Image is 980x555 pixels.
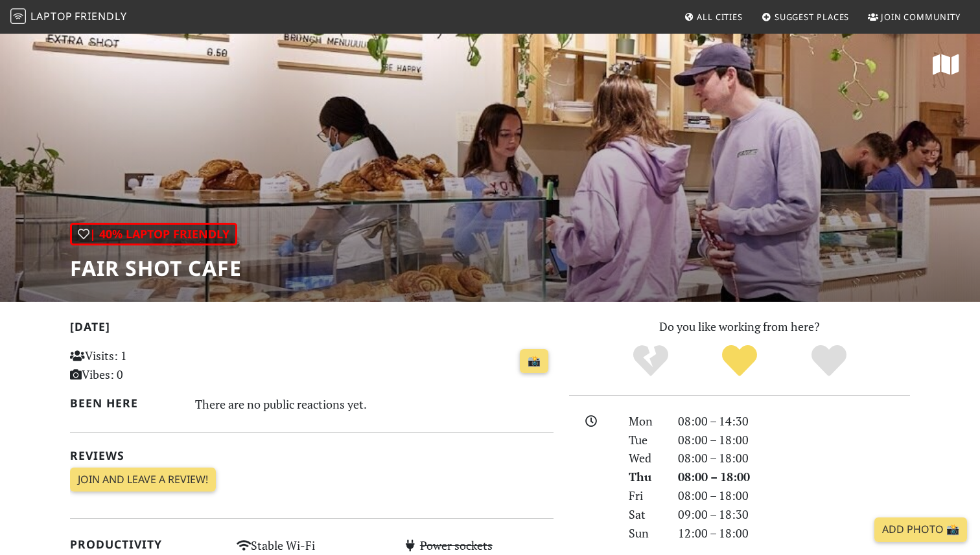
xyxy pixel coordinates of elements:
[621,431,670,449] div: Tue
[621,524,670,543] div: Sun
[195,394,554,414] div: There are no public reactions yet.
[621,412,670,431] div: Mon
[75,9,126,23] span: Friendly
[621,449,670,468] div: Wed
[70,538,221,551] h2: Productivity
[784,343,874,379] div: Definitely!
[569,317,910,336] p: Do you like working from here?
[70,256,242,280] h1: Fair Shot Cafe
[874,517,967,542] a: Add Photo 📸
[621,486,670,505] div: Fri
[70,320,554,339] h2: [DATE]
[10,8,26,24] img: LaptopFriendly
[621,505,670,524] div: Sat
[670,505,918,524] div: 09:00 – 18:30
[670,524,918,543] div: 12:00 – 18:00
[697,11,743,23] span: All Cities
[679,5,748,28] a: All Cities
[670,486,918,505] div: 08:00 – 18:00
[70,396,180,410] h2: Been here
[670,449,918,468] div: 08:00 – 18:00
[670,412,918,431] div: 08:00 – 14:30
[30,9,73,23] span: Laptop
[863,5,966,28] a: Join Community
[756,5,855,28] a: Suggest Places
[420,538,493,553] s: Power sockets
[70,223,237,245] div: | 40% Laptop Friendly
[70,346,221,384] p: Visits: 1 Vibes: 0
[70,449,554,462] h2: Reviews
[70,468,216,492] a: Join and leave a review!
[775,11,850,23] span: Suggest Places
[695,343,784,379] div: Yes
[621,468,670,486] div: Thu
[670,468,918,486] div: 08:00 – 18:00
[10,6,127,28] a: LaptopFriendly LaptopFriendly
[606,343,695,379] div: No
[670,431,918,449] div: 08:00 – 18:00
[881,11,961,23] span: Join Community
[520,349,548,374] a: 📸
